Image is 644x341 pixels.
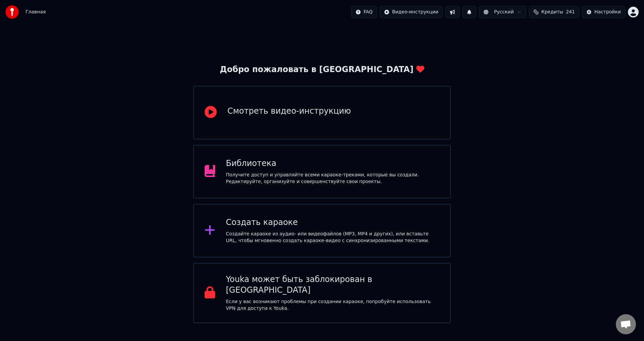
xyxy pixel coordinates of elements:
button: FAQ [351,6,377,18]
div: Библиотека [226,158,440,169]
img: youka [5,5,19,19]
div: Создать караоке [226,217,440,228]
div: Создайте караоке из аудио- или видеофайлов (MP3, MP4 и других), или вставьте URL, чтобы мгновенно... [226,231,440,244]
span: 241 [566,9,575,15]
a: Открытый чат [616,314,636,334]
button: Настройки [582,6,625,18]
p: Если у вас возникают проблемы при создании караоке, попробуйте использовать VPN для доступа к Youka. [226,298,440,312]
button: Видео-инструкции [380,6,443,18]
div: Добро пожаловать в [GEOGRAPHIC_DATA] [220,64,424,75]
div: Настройки [594,9,621,15]
div: Youka может быть заблокирован в [GEOGRAPHIC_DATA] [226,274,440,296]
nav: breadcrumb [25,9,46,15]
div: Смотреть видео-инструкцию [227,106,351,117]
div: Получите доступ и управляйте всеми караоке-треками, которые вы создали. Редактируйте, организуйте... [226,172,440,185]
span: Кредиты [541,9,563,15]
span: Главная [25,9,46,15]
button: Кредиты241 [529,6,579,18]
